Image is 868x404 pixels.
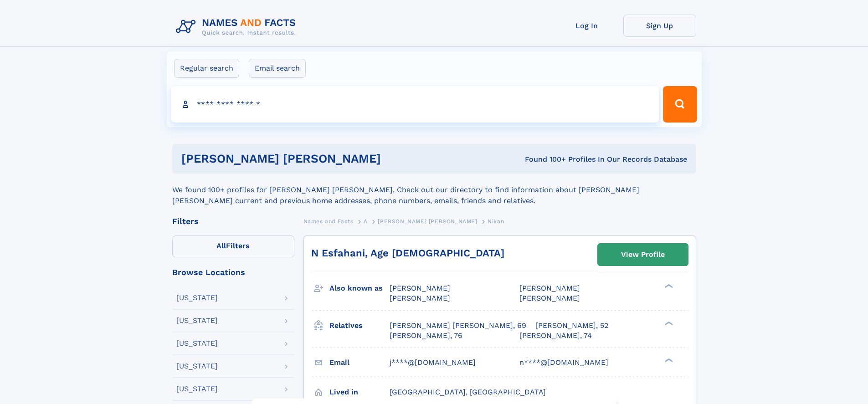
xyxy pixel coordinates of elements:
[390,294,450,302] span: [PERSON_NAME]
[378,215,477,227] a: [PERSON_NAME] [PERSON_NAME]
[390,284,450,292] span: [PERSON_NAME]
[181,153,453,164] h1: [PERSON_NAME] [PERSON_NAME]
[176,317,218,324] div: [US_STATE]
[519,284,580,292] span: [PERSON_NAME]
[329,355,390,370] h3: Email
[176,294,218,302] div: [US_STATE]
[488,218,504,225] span: Nikan
[172,268,294,276] div: Browse Locations
[550,15,623,37] a: Log In
[623,15,696,37] a: Sign Up
[663,86,697,123] button: Search Button
[663,357,673,363] div: ❯
[390,321,526,331] a: [PERSON_NAME] [PERSON_NAME], 69
[663,283,673,289] div: ❯
[311,247,504,259] a: N Esfahani, Age [DEMOGRAPHIC_DATA]
[172,15,303,39] img: Logo Names and Facts
[249,59,306,78] label: Email search
[390,331,462,341] a: [PERSON_NAME], 76
[621,244,665,265] div: View Profile
[364,215,368,227] a: A
[364,218,368,225] span: A
[174,59,239,78] label: Regular search
[378,218,477,225] span: [PERSON_NAME] [PERSON_NAME]
[663,320,673,326] div: ❯
[172,217,294,225] div: Filters
[303,215,354,227] a: Names and Facts
[329,281,390,296] h3: Also known as
[176,340,218,347] div: [US_STATE]
[519,331,592,341] a: [PERSON_NAME], 74
[535,321,608,331] a: [PERSON_NAME], 52
[176,363,218,370] div: [US_STATE]
[453,154,687,164] div: Found 100+ Profiles In Our Records Database
[519,294,580,302] span: [PERSON_NAME]
[172,235,294,257] label: Filters
[598,244,688,266] a: View Profile
[329,384,390,400] h3: Lived in
[171,86,659,123] input: search input
[176,385,218,393] div: [US_STATE]
[329,318,390,333] h3: Relatives
[390,388,546,396] span: [GEOGRAPHIC_DATA], [GEOGRAPHIC_DATA]
[216,241,226,250] span: All
[172,174,696,206] div: We found 100+ profiles for [PERSON_NAME] [PERSON_NAME]. Check out our directory to find informati...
